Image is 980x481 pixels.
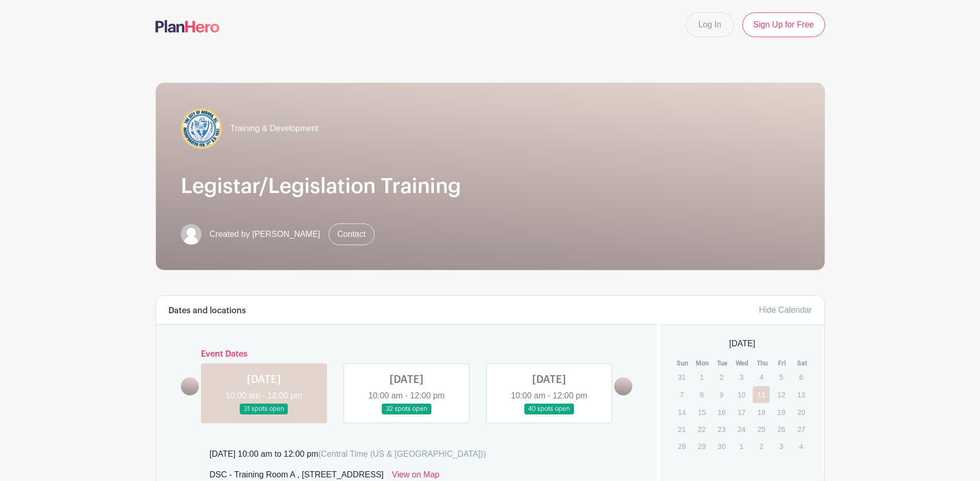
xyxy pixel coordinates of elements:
p: 23 [713,421,730,437]
p: 5 [773,369,790,385]
span: Training & Development [230,122,319,135]
p: 6 [792,369,810,385]
p: 2 [753,438,770,454]
p: 2 [713,369,730,385]
h6: Dates and locations [168,306,246,316]
p: 9 [713,387,730,403]
p: 1 [733,438,750,454]
a: 11 [753,386,770,403]
p: 3 [733,369,750,385]
p: 20 [792,404,810,420]
h6: Event Dates [199,349,615,359]
th: Wed [733,358,753,368]
span: Created by [PERSON_NAME] [210,228,320,241]
p: 21 [673,421,690,437]
p: 16 [713,404,730,420]
p: 17 [733,404,750,420]
p: 13 [792,387,810,403]
th: Sat [792,358,812,368]
p: 22 [693,421,710,437]
th: Thu [752,358,772,368]
p: 27 [792,421,810,437]
p: 4 [792,438,810,454]
span: [DATE] [729,338,755,350]
img: default-ce2991bfa6775e67f084385cd625a349d9dcbb7a52a09fb2fda1e96e2d18dcdb.png [181,224,201,245]
th: Sun [673,358,693,368]
th: Fri [772,358,792,368]
p: 15 [693,404,710,420]
p: 18 [753,404,770,420]
p: 31 [673,369,690,385]
img: COA%20logo%20(2).jpg [181,108,222,149]
p: 29 [693,438,710,454]
a: Sign Up for Free [742,12,825,37]
p: 26 [773,421,790,437]
th: Tue [712,358,733,368]
h1: Legistar/Legislation Training [181,174,800,199]
p: 7 [673,387,690,403]
span: (Central Time (US & [GEOGRAPHIC_DATA])) [318,450,486,458]
p: 28 [673,438,690,454]
p: 4 [753,369,770,385]
p: 30 [713,438,730,454]
a: Log In [686,12,734,37]
p: 1 [693,369,710,385]
a: Contact [329,223,375,245]
th: Mon [693,358,713,368]
a: Hide Calendar [759,306,812,314]
p: 19 [773,404,790,420]
p: 14 [673,404,690,420]
p: 3 [773,438,790,454]
img: logo-507f7623f17ff9eddc593b1ce0a138ce2505c220e1c5a4e2b4648c50719b7d32.svg [155,20,220,33]
p: 12 [773,387,790,403]
p: 8 [693,387,710,403]
p: 25 [753,421,770,437]
p: 10 [733,387,750,403]
div: [DATE] 10:00 am to 12:00 pm [210,448,486,460]
p: 24 [733,421,750,437]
